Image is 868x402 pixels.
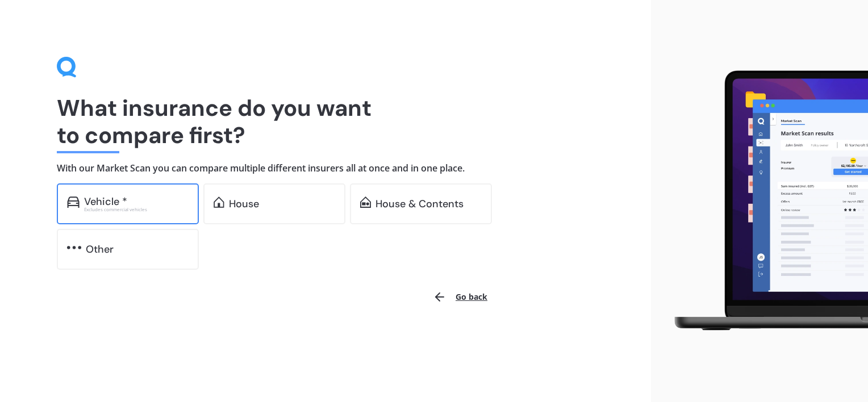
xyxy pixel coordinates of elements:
button: Go back [426,283,494,311]
h4: With our Market Scan you can compare multiple different insurers all at once and in one place. [57,162,594,174]
img: car.f15378c7a67c060ca3f3.svg [67,196,80,208]
img: other.81dba5aafe580aa69f38.svg [67,242,81,253]
div: House & Contents [375,198,464,210]
img: home.91c183c226a05b4dc763.svg [214,196,224,208]
h1: What insurance do you want to compare first? [57,94,594,149]
img: home-and-contents.b802091223b8502ef2dd.svg [360,196,371,208]
div: Excludes commercial vehicles [84,207,189,212]
div: House [229,198,259,210]
div: Vehicle * [84,196,127,207]
img: laptop.webp [660,65,868,337]
div: Other [86,244,114,255]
